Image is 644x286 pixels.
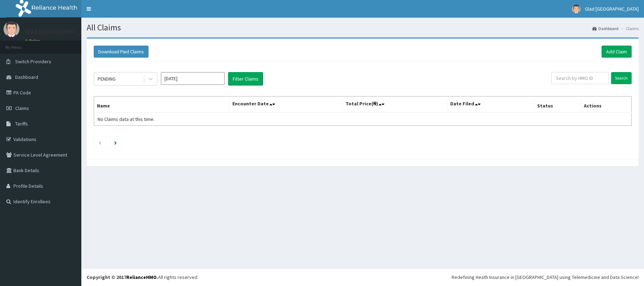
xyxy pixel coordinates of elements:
th: Name [94,97,230,113]
h1: All Claims [87,23,639,32]
a: Add Claim [602,46,632,58]
button: Download Paid Claims [94,46,149,58]
p: Glad [GEOGRAPHIC_DATA] [25,29,97,35]
th: Status [534,97,581,113]
span: Switch Providers [15,58,51,65]
th: Total Price(₦) [342,97,447,113]
div: Redefining Heath Insurance in [GEOGRAPHIC_DATA] using Telemedicine and Data Science! [452,274,639,281]
span: Dashboard [15,74,38,80]
footer: All rights reserved. [81,268,644,286]
img: User Image [572,5,581,13]
button: Filter Claims [228,72,263,86]
span: Tariffs [15,121,28,127]
div: PENDING [98,75,116,82]
a: Previous page [98,139,101,146]
a: RelianceHMO [126,274,157,280]
th: Actions [581,97,632,113]
input: Select Month and Year [161,72,225,85]
span: Claims [15,105,29,111]
input: Search [611,72,632,84]
span: No Claims data at this time. [98,116,155,122]
th: Encounter Date [229,97,342,113]
li: Claims [619,25,639,31]
input: Search by HMO ID [551,72,609,84]
a: Online [25,39,42,43]
strong: Copyright © 2017 . [87,274,158,280]
a: Dashboard [592,25,619,31]
img: User Image [4,21,19,37]
th: Date Filed [447,97,534,113]
a: Next page [114,139,117,146]
span: Glad [GEOGRAPHIC_DATA] [585,6,639,12]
